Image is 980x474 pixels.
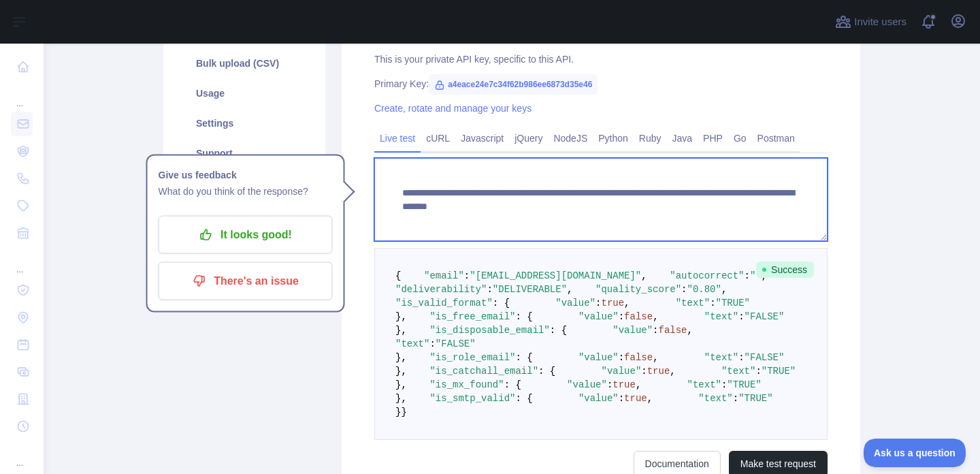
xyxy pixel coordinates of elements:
span: : [619,393,624,404]
span: "quality_score" [595,284,681,295]
div: Primary Key: [374,77,828,91]
span: false [659,325,687,336]
a: Postman [752,127,800,149]
a: Ruby [634,127,667,149]
a: Bulk upload (CSV) [180,48,309,78]
a: Support [180,138,309,168]
a: Create, rotate and manage your keys [374,103,532,114]
span: "value" [567,379,607,390]
span: , [653,352,658,363]
iframe: Toggle Customer Support [864,439,966,467]
span: : [641,366,647,377]
span: false [624,311,653,322]
span: "0.80" [687,284,721,295]
span: : { [550,325,567,336]
span: "FALSE" [745,352,785,363]
span: "text" [687,379,721,390]
span: : [721,379,727,390]
a: PHP [698,127,728,149]
span: "FALSE" [436,338,476,349]
span: false [624,352,653,363]
a: Python [593,127,634,149]
span: "text" [676,298,710,309]
span: : [429,338,435,349]
span: : [619,311,624,322]
span: } [401,407,406,417]
span: : { [493,298,510,309]
span: }, [395,393,407,404]
span: "text" [698,393,732,404]
span: "value" [578,311,619,322]
span: "is_free_email" [429,311,515,322]
span: }, [395,325,407,336]
span: "text" [704,352,738,363]
span: "[EMAIL_ADDRESS][DOMAIN_NAME]" [470,270,641,281]
a: cURL [421,127,455,149]
span: , [624,298,630,309]
span: "TRUE" [762,366,796,377]
span: : [738,352,744,363]
span: "DELIVERABLE" [493,284,567,295]
span: , [567,284,572,295]
span: true [647,366,670,377]
span: : { [504,379,521,390]
span: : { [515,352,532,363]
span: "text" [721,366,755,377]
span: "TRUE" [727,379,761,390]
span: "value" [612,325,653,336]
span: "" [750,270,762,281]
span: "is_role_email" [429,352,515,363]
span: : [464,270,470,281]
span: : { [515,393,532,404]
span: : [595,298,601,309]
span: { [395,270,401,281]
span: "is_valid_format" [395,298,493,309]
span: : [755,366,761,377]
a: Javascript [455,127,509,149]
a: jQuery [509,127,548,149]
span: }, [395,379,407,390]
span: "TRUE" [738,393,772,404]
span: : [653,325,658,336]
span: "autocorrect" [670,270,744,281]
span: "is_disposable_email" [429,325,549,336]
span: true [601,298,624,309]
span: "email" [424,270,464,281]
span: , [687,325,693,336]
span: , [653,311,658,322]
span: }, [395,311,407,322]
span: "value" [578,393,619,404]
span: : [619,352,624,363]
span: : [710,298,715,309]
span: "text" [395,338,429,349]
span: , [670,366,675,377]
a: Live test [374,127,421,149]
span: a4eace24e7c34f62b986ee6873d35e46 [429,74,598,95]
span: "is_smtp_valid" [429,393,515,404]
span: , [641,270,647,281]
a: Settings [180,108,309,138]
span: : [681,284,687,295]
span: "FALSE" [745,311,785,322]
span: , [636,379,641,390]
div: ... [11,82,33,109]
span: Invite users [854,14,906,30]
span: "value" [555,298,595,309]
span: "value" [602,366,642,377]
span: : [738,311,744,322]
span: : { [515,311,532,322]
a: NodeJS [548,127,593,149]
span: : [745,270,750,281]
span: true [612,379,636,390]
span: true [624,393,647,404]
span: "text" [704,311,738,322]
span: "value" [578,352,619,363]
span: , [647,393,653,404]
span: "deliverability" [395,284,487,295]
a: Go [728,127,752,149]
span: "is_mx_found" [429,379,504,390]
span: : [733,393,738,404]
div: This is your private API key, specific to this API. [374,52,828,66]
span: , [721,284,727,295]
span: : { [538,366,555,377]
